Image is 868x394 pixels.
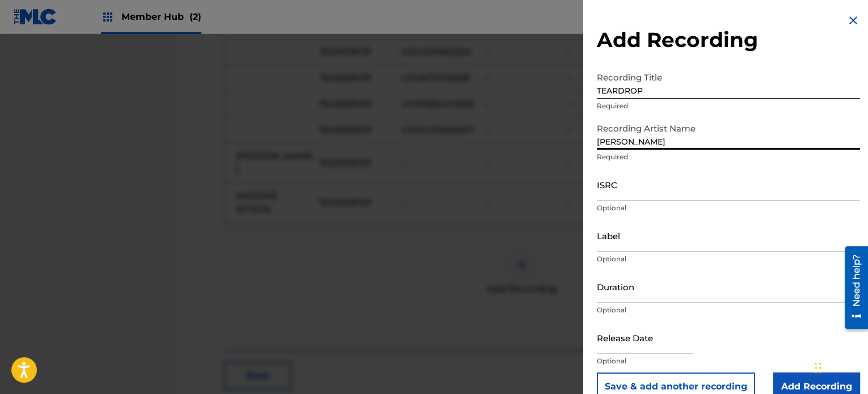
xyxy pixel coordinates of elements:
[121,10,201,23] span: Member Hub
[597,152,860,162] p: Required
[101,10,115,24] img: Top Rightsholders
[597,356,860,366] p: Optional
[836,242,868,333] iframe: Resource Center
[597,254,860,264] p: Optional
[597,305,860,315] p: Optional
[597,203,860,213] p: Optional
[597,101,860,111] p: Required
[14,9,57,25] img: MLC Logo
[811,340,868,394] iframe: Chat Widget
[597,27,860,53] h2: Add Recording
[815,351,821,385] div: Drag
[189,11,201,22] span: (2)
